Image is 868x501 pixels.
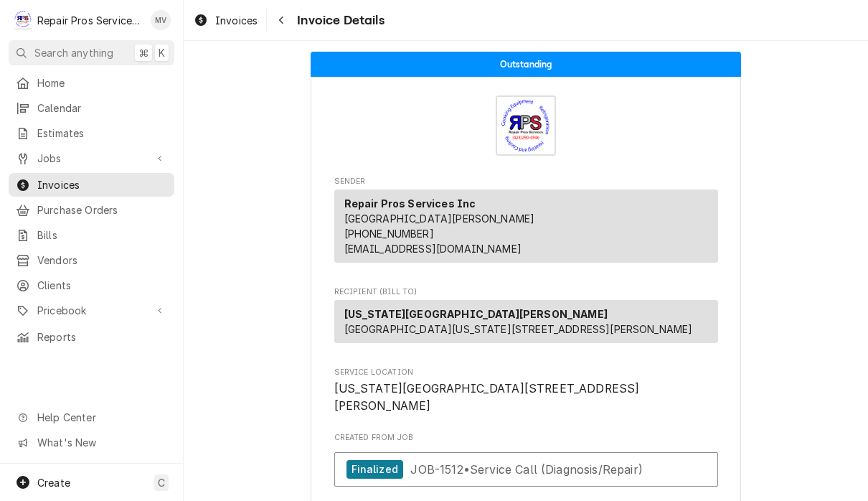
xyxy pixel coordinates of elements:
[37,202,167,217] span: Purchase Orders
[37,13,143,28] div: Repair Pros Services Inc
[159,45,165,60] span: K
[496,95,556,156] img: Logo
[334,367,718,378] span: Service Location
[9,299,174,322] a: Go to Pricebook
[13,10,33,30] div: Repair Pros Services Inc's Avatar
[37,329,167,345] span: Reports
[334,432,718,494] div: Created From Job
[344,228,434,240] a: [PHONE_NUMBER]
[37,177,167,192] span: Invoices
[311,52,741,77] div: Status
[37,435,166,450] span: What's New
[9,431,174,454] a: Go to What's New
[9,406,174,429] a: Go to Help Center
[37,151,146,166] span: Jobs
[37,253,167,268] span: Vendors
[37,410,166,425] span: Help Center
[37,100,167,116] span: Calendar
[334,300,718,343] div: Recipient (Bill To)
[158,475,165,490] span: C
[37,303,146,318] span: Pricebook
[188,9,263,32] a: Invoices
[334,367,718,415] div: Service Location
[37,126,167,141] span: Estimates
[334,380,718,414] span: Service Location
[344,323,693,335] span: [GEOGRAPHIC_DATA][US_STATE][STREET_ADDRESS][PERSON_NAME]
[9,198,174,222] a: Purchase Orders
[138,45,148,60] span: ⌘
[334,189,718,268] div: Sender
[346,460,403,479] div: Finalized
[9,96,174,120] a: Calendar
[334,382,640,413] span: [US_STATE][GEOGRAPHIC_DATA][STREET_ADDRESS][PERSON_NAME]
[215,13,258,28] span: Invoices
[344,308,608,320] strong: [US_STATE][GEOGRAPHIC_DATA][PERSON_NAME]
[9,223,174,247] a: Bills
[334,286,718,350] div: Invoice Recipient
[34,45,113,60] span: Search anything
[344,243,522,255] a: [EMAIL_ADDRESS][DOMAIN_NAME]
[500,60,552,69] span: Outstanding
[37,278,167,293] span: Clients
[334,176,718,269] div: Invoice Sender
[410,462,642,476] span: JOB-1512 • Service Call (Diagnosis/Repair)
[334,300,718,349] div: Recipient (Bill To)
[9,248,174,272] a: Vendors
[151,10,171,30] div: MV
[334,176,718,187] span: Sender
[13,10,33,30] div: R
[9,146,174,170] a: Go to Jobs
[151,10,171,30] div: Mindy Volker's Avatar
[9,71,174,95] a: Home
[293,11,384,30] span: Invoice Details
[334,189,718,263] div: Sender
[9,40,174,65] button: Search anything⌘K
[9,273,174,297] a: Clients
[37,477,70,489] span: Create
[37,75,167,90] span: Home
[344,197,476,210] strong: Repair Pros Services Inc
[9,121,174,145] a: Estimates
[334,452,718,487] a: View Job
[270,9,293,32] button: Navigate back
[344,212,535,225] span: [GEOGRAPHIC_DATA][PERSON_NAME]
[9,325,174,349] a: Reports
[9,173,174,197] a: Invoices
[37,228,167,243] span: Bills
[334,432,718,444] span: Created From Job
[334,286,718,298] span: Recipient (Bill To)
